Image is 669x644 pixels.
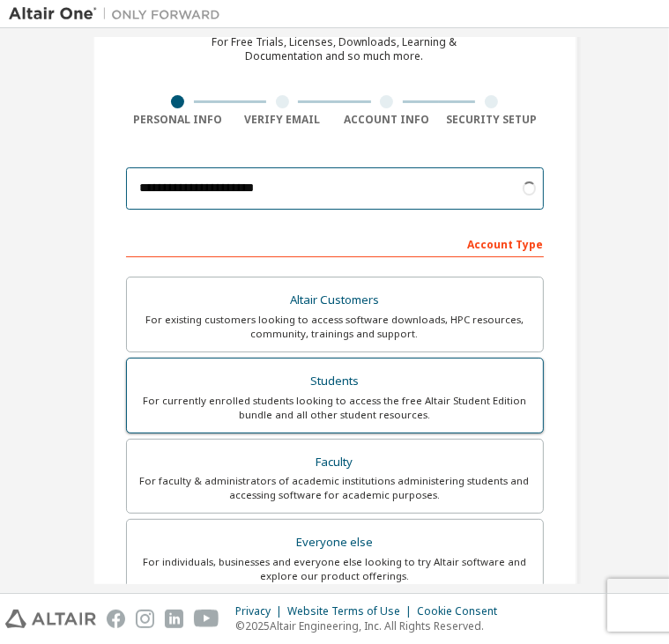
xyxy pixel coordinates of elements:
div: Personal Info [126,113,231,127]
img: facebook.svg [107,610,125,628]
div: Verify Email [230,113,335,127]
div: Faculty [138,450,532,475]
div: Website Terms of Use [287,604,417,618]
img: linkedin.svg [165,610,183,628]
div: For individuals, businesses and everyone else looking to try Altair software and explore our prod... [138,555,532,583]
div: Everyone else [138,530,532,555]
div: Security Setup [439,113,544,127]
div: Cookie Consent [417,604,508,618]
div: For currently enrolled students looking to access the free Altair Student Edition bundle and all ... [138,394,532,422]
div: For Free Trials, Licenses, Downloads, Learning & Documentation and so much more. [212,35,457,63]
div: For existing customers looking to access software downloads, HPC resources, community, trainings ... [138,313,532,341]
p: © 2025 Altair Engineering, Inc. All Rights Reserved. [235,618,508,633]
div: Account Type [126,229,544,257]
div: Students [138,369,532,394]
img: Altair One [9,5,229,23]
img: youtube.svg [194,610,219,628]
div: For faculty & administrators of academic institutions administering students and accessing softwa... [138,474,532,502]
img: altair_logo.svg [5,610,96,628]
div: Privacy [235,604,287,618]
div: Account Info [335,113,440,127]
div: Altair Customers [138,288,532,313]
img: instagram.svg [136,610,154,628]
